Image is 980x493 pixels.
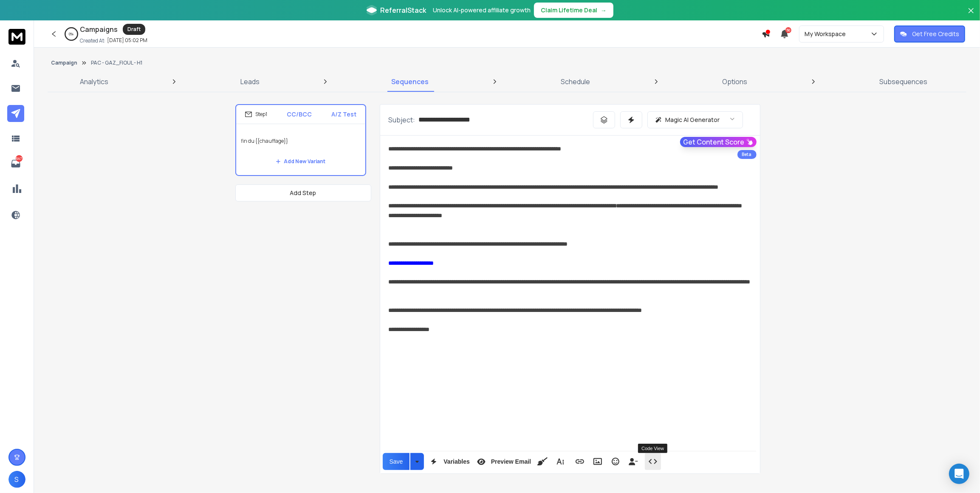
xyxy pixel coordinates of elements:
[91,59,142,66] p: PAC - GAZ_FIOUL - H1
[51,59,77,66] button: Campaign
[8,471,25,488] button: S
[16,155,23,162] p: 647
[966,5,977,25] button: Close banner
[245,110,268,118] div: Step 1
[7,155,24,172] a: 647
[638,444,667,453] div: Code View
[561,76,590,87] p: Schedule
[269,153,333,170] button: Add New Variant
[722,76,747,87] p: Options
[235,104,366,176] li: Step1CC/BCCA/Z Testfin du {{chauffage}}Add New Variant
[80,24,118,34] h1: Campaigns
[601,6,607,14] span: →
[949,464,969,484] div: Open Intercom Messenger
[107,37,147,44] p: [DATE] 05:02 PM
[433,6,531,14] p: Unlock AI-powered affiliate growth
[534,3,613,18] button: Claim Lifetime Deal→
[874,71,932,92] a: Subsequences
[123,24,145,35] div: Draft
[666,116,720,124] p: Magic AI Generator
[717,71,752,92] a: Options
[75,71,113,92] a: Analytics
[380,5,426,15] span: ReferralStack
[912,30,959,38] p: Get Free Credits
[80,76,108,87] p: Analytics
[473,453,533,470] button: Preview Email
[240,76,260,87] p: Leads
[392,76,429,87] p: Sequences
[879,76,927,87] p: Subsequences
[894,25,965,42] button: Get Free Credits
[556,71,595,92] a: Schedule
[737,150,757,159] div: Beta
[332,110,357,119] p: A/Z Test
[235,71,265,92] a: Leads
[442,458,472,465] span: Variables
[647,111,743,128] button: Magic AI Generator
[426,453,472,470] button: Variables
[241,129,360,153] p: fin du {{chauffage}}
[389,115,415,125] p: Subject:
[785,27,791,33] span: 50
[235,184,371,201] button: Add Step
[69,31,74,37] p: 0 %
[387,71,434,92] a: Sequences
[287,110,312,119] p: CC/BCC
[680,137,757,147] button: Get Content Score
[489,458,533,465] span: Preview Email
[805,30,849,38] p: My Workspace
[383,453,410,470] button: Save
[80,37,105,44] p: Created At:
